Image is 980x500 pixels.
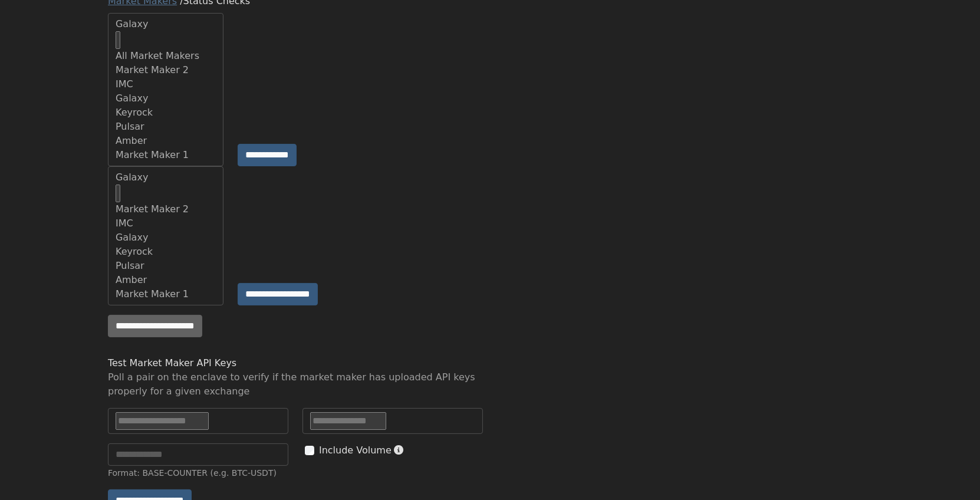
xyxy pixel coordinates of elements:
div: IMC [116,216,231,231]
div: Amber [116,134,231,148]
label: Include Volume [319,443,392,458]
div: Pulsar [116,120,231,134]
div: All Market Makers [116,49,231,63]
div: Market Maker 2 [116,202,231,216]
div: Galaxy [116,17,216,31]
div: Galaxy [116,170,216,185]
div: Pulsar [116,259,231,273]
div: Amber [116,273,231,287]
div: Market Maker 1 [116,287,231,301]
div: Market Maker 1 [116,148,231,162]
div: Keyrock [116,106,231,120]
div: Market Maker 2 [116,63,231,77]
div: IMC [116,77,231,91]
div: Galaxy [116,231,231,245]
div: Poll a pair on the enclave to verify if the market maker has uploaded API keys properly for a giv... [108,370,483,399]
div: Galaxy [116,91,231,106]
div: Test Market Maker API Keys [108,356,483,370]
div: Keyrock [116,245,231,259]
small: Format: BASE-COUNTER (e.g. BTC-USDT) [108,468,277,478]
